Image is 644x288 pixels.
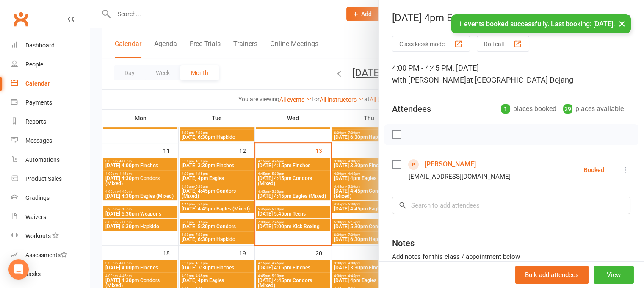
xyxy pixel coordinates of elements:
div: Calendar [25,80,50,87]
div: 1 [501,104,510,114]
a: Tasks [11,265,89,284]
div: Gradings [25,194,50,201]
a: Clubworx [10,8,31,30]
div: Assessments [25,252,67,258]
button: View [594,266,634,284]
a: Payments [11,93,89,112]
a: Gradings [11,188,89,208]
div: Reports [25,118,46,125]
div: [EMAIL_ADDRESS][DOMAIN_NAME] [409,171,511,182]
div: Notes [392,237,415,249]
a: Calendar [11,74,89,93]
div: 4:00 PM - 4:45 PM, [DATE] [392,62,630,86]
div: Automations [25,156,60,163]
div: [DATE] 4pm Eagles [379,12,644,24]
button: Class kiosk mode [392,36,470,52]
a: Waivers [11,208,89,227]
a: Product Sales [11,169,89,188]
a: Workouts [11,227,89,246]
div: Add notes for this class / appointment below [392,252,630,262]
a: [PERSON_NAME] [425,158,476,171]
div: Dashboard [25,42,55,49]
a: People [11,55,89,74]
div: Messages [25,137,52,144]
div: Open Intercom Messenger [8,259,29,280]
div: People [25,61,43,68]
input: Search to add attendees [392,197,630,214]
div: Tasks [25,271,41,277]
a: Assessments [11,246,89,265]
a: Reports [11,112,89,131]
span: at [GEOGRAPHIC_DATA] Dojang [466,75,573,84]
div: 29 [563,104,572,114]
button: Roll call [477,36,529,52]
span: with [PERSON_NAME] [392,75,466,84]
div: Attendees [392,103,431,115]
div: Payments [25,99,52,106]
div: Booked [584,167,604,173]
div: Workouts [25,233,51,239]
div: places available [563,103,624,115]
div: Product Sales [25,175,62,182]
div: Waivers [25,213,46,220]
div: places booked [501,103,556,115]
button: × [614,14,630,33]
div: 1 events booked successfully. Last booking: [DATE]. [451,14,631,33]
a: Automations [11,150,89,169]
a: Messages [11,131,89,150]
button: Bulk add attendees [515,266,589,284]
a: Dashboard [11,36,89,55]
